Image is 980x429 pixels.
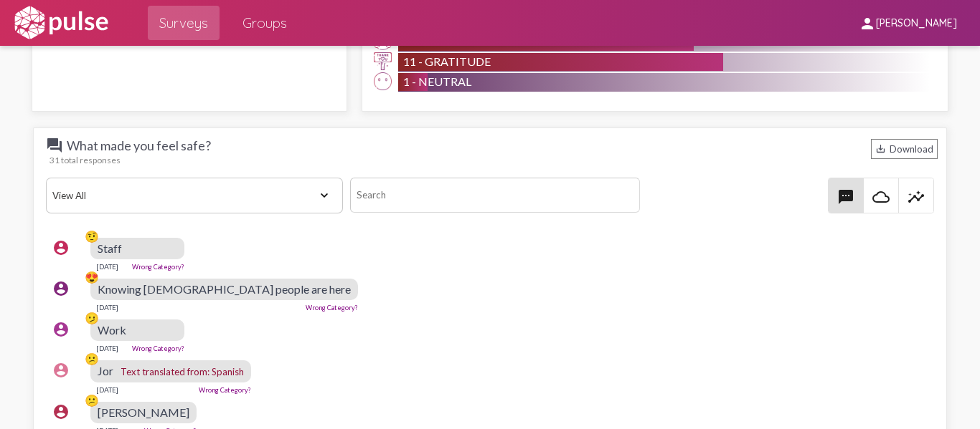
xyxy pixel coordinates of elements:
[872,188,890,206] mat-icon: cloud_queue
[98,282,351,296] span: Knowing [DEMOGRAPHIC_DATA] people are here
[859,15,876,32] mat-icon: person
[96,344,118,352] div: [DATE]
[132,263,184,271] a: Wrong Category?
[908,188,925,206] mat-icon: insights
[148,6,220,40] a: Surveys
[837,188,854,206] mat-icon: textsms
[96,303,118,312] div: [DATE]
[52,362,70,379] mat-icon: account_circle
[85,270,99,284] div: 😍
[52,280,70,297] mat-icon: account_circle
[374,72,392,90] img: Unknown
[85,311,99,325] div: 🫤
[199,386,251,394] a: Wrong Category?
[871,139,938,159] div: Download
[403,54,491,68] span: 11 - Gratitude
[121,366,244,377] span: Text translated from: Spanish
[98,323,126,337] span: Work
[306,304,358,312] a: Wrong Category?
[46,137,261,154] span: What made you feel safe?
[85,352,99,366] div: 😕
[50,155,938,165] div: 31 total responses
[96,385,118,394] div: [DATE]
[85,229,99,244] div: 🤨
[98,364,113,377] span: Jor
[52,239,70,256] mat-icon: account_circle
[46,137,63,154] mat-icon: question_answer
[847,9,969,36] button: [PERSON_NAME]
[132,344,184,352] a: Wrong Category?
[875,143,886,154] mat-icon: Download
[403,74,471,88] span: 1 - Neutral
[159,10,208,36] span: Surveys
[374,52,392,70] img: Gratitude
[11,5,110,41] img: white-logo.svg
[242,10,287,36] span: Groups
[350,178,640,213] input: Search
[231,6,298,40] a: Groups
[98,241,122,255] span: Staff
[52,321,70,338] mat-icon: account_circle
[52,403,70,420] mat-icon: account_circle
[876,17,957,30] span: [PERSON_NAME]
[96,262,118,271] div: [DATE]
[85,393,99,408] div: 😕
[98,405,189,419] span: [PERSON_NAME]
